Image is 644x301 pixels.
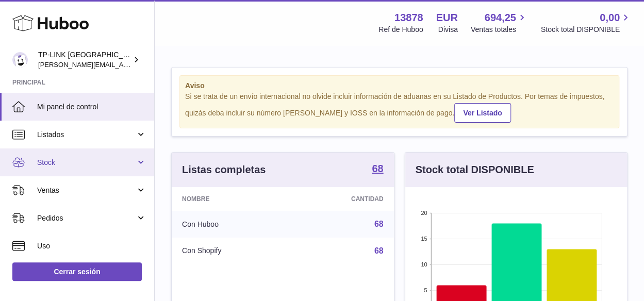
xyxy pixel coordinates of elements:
[541,25,632,35] span: Stock total DISPONIBLE
[600,11,620,25] span: 0,00
[37,130,136,140] span: Listados
[374,246,384,255] a: 68
[172,211,290,238] td: Con Huboo
[421,210,427,216] text: 20
[378,25,423,35] div: Ref de Huboo
[436,11,458,25] strong: EUR
[172,238,290,264] td: Con Shopify
[37,102,146,112] span: Mi panel de control
[421,236,427,242] text: 15
[12,262,142,281] a: Cerrar sesión
[372,163,383,176] a: 68
[438,25,458,35] div: Divisa
[38,60,207,69] span: [PERSON_NAME][EMAIL_ADDRESS][DOMAIN_NAME]
[182,163,266,177] h3: Listas completas
[37,213,136,223] span: Pedidos
[12,52,28,68] img: celia.yan@tp-link.com
[541,11,632,35] a: 0,00 Stock total DISPONIBLE
[394,11,423,25] strong: 13878
[374,220,384,228] a: 68
[421,261,427,267] text: 10
[424,287,427,293] text: 5
[37,186,136,195] span: Ventas
[38,50,131,70] div: TP-LINK [GEOGRAPHIC_DATA], SOCIEDAD LIMITADA
[471,11,528,35] a: 694,25 Ventas totales
[290,187,394,211] th: Cantidad
[185,81,614,91] strong: Aviso
[471,25,528,35] span: Ventas totales
[37,241,146,251] span: Uso
[372,163,383,174] strong: 68
[485,11,516,25] span: 694,25
[454,103,510,123] a: Ver Listado
[416,163,534,177] h3: Stock total DISPONIBLE
[37,158,136,168] span: Stock
[185,92,614,123] div: Si se trata de un envío internacional no olvide incluir información de aduanas en su Listado de P...
[172,187,290,211] th: Nombre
